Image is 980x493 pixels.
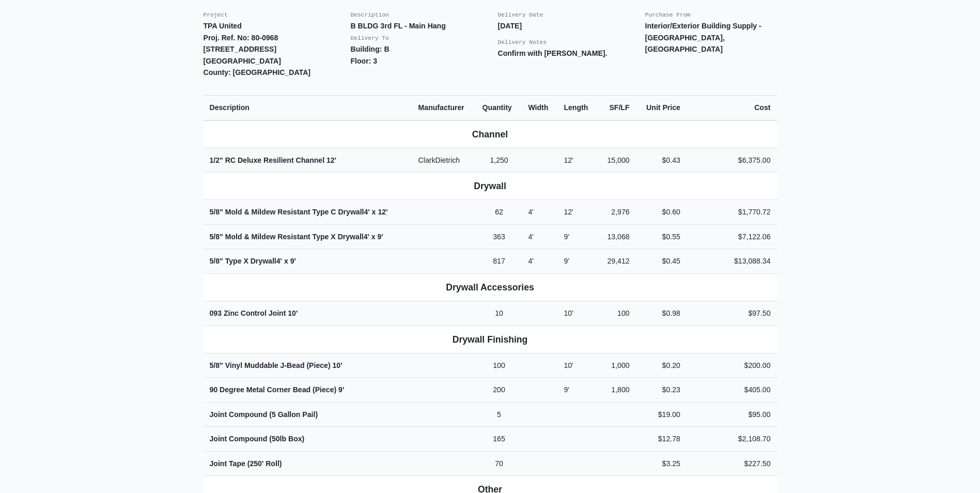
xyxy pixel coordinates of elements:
td: 2,976 [598,200,635,225]
span: 9' [564,386,569,394]
strong: 5/8" Vinyl Muddable J-Bead (Piece) [210,361,343,369]
td: 62 [476,200,522,225]
td: $7,122.06 [687,224,777,249]
td: $19.00 [636,402,687,427]
td: $0.55 [636,224,687,249]
td: 1,800 [598,378,635,403]
span: 10' [564,309,573,317]
strong: [GEOGRAPHIC_DATA] [204,57,281,65]
th: SF/LF [598,95,635,120]
span: 12' [378,208,387,216]
td: 29,412 [598,249,635,274]
td: 363 [476,224,522,249]
span: 9' [564,257,569,265]
td: $97.50 [687,301,777,326]
span: 9' [290,257,296,265]
td: 100 [476,353,522,378]
th: Width [522,95,557,120]
small: Delivery Notes [498,39,547,45]
span: 12' [326,156,336,164]
small: Delivery To [351,35,389,41]
strong: [DATE] [498,22,522,30]
td: 100 [598,301,635,326]
td: 13,068 [598,224,635,249]
span: 4' [528,257,534,265]
td: $6,375.00 [687,148,777,173]
td: $227.50 [687,451,777,476]
th: Manufacturer [412,95,476,120]
td: $0.60 [636,200,687,225]
strong: 1/2" RC Deluxe Resilient Channel [210,156,337,164]
td: 1,000 [598,353,635,378]
td: 15,000 [598,148,635,173]
b: Drywall Accessories [446,282,534,292]
strong: [STREET_ADDRESS] [204,45,277,53]
strong: 093 Zinc Control Joint [210,309,298,317]
td: $0.23 [636,378,687,403]
strong: Floor: 3 [351,57,378,65]
span: 9' [564,233,569,241]
span: x [372,208,376,216]
small: Delivery Date [498,12,543,18]
small: Description [351,12,389,18]
td: 200 [476,378,522,403]
td: $0.98 [636,301,687,326]
small: Purchase From [645,12,691,18]
td: ClarkDietrich [412,148,476,173]
td: $0.43 [636,148,687,173]
strong: B BLDG 3rd FL - Main Hang [351,22,446,30]
strong: Joint Tape (250' Roll) [210,459,282,468]
th: Quantity [476,95,522,120]
td: $200.00 [687,353,777,378]
strong: 5/8" Mold & Mildew Resistant Type C Drywall [210,208,388,216]
td: 10 [476,301,522,326]
td: $3.25 [636,451,687,476]
td: 817 [476,249,522,274]
span: 4' [528,233,534,241]
td: $95.00 [687,402,777,427]
strong: TPA United [204,22,242,30]
span: 4' [528,208,534,216]
b: Channel [472,129,508,140]
th: Unit Price [636,95,687,120]
span: x [284,257,288,265]
td: 165 [476,427,522,452]
span: 12' [564,156,573,164]
strong: 90 Degree Metal Corner Bead (Piece) [210,386,345,394]
span: 12' [564,208,573,216]
strong: Joint Compound (50lb Box) [210,435,305,443]
th: Description [204,95,412,120]
strong: Confirm with [PERSON_NAME]. [498,49,608,57]
span: 9' [378,233,383,241]
span: 4' [276,257,282,265]
td: $0.20 [636,353,687,378]
td: 70 [476,451,522,476]
span: 4' [364,208,370,216]
b: Drywall Finishing [453,334,528,345]
span: 10' [564,361,573,369]
td: $13,088.34 [687,249,777,274]
span: 9' [338,386,344,394]
b: Drywall [474,181,506,191]
td: 5 [476,402,522,427]
th: Cost [687,95,777,120]
strong: Joint Compound (5 Gallon Pail) [210,410,318,419]
td: $12.78 [636,427,687,452]
p: Interior/Exterior Building Supply - [GEOGRAPHIC_DATA], [GEOGRAPHIC_DATA] [645,20,777,55]
strong: Building: B [351,45,390,53]
span: x [371,233,376,241]
td: $405.00 [687,378,777,403]
td: 1,250 [476,148,522,173]
strong: 5/8" Type X Drywall [210,257,296,265]
td: $0.45 [636,249,687,274]
span: 4' [364,233,369,241]
strong: 5/8" Mold & Mildew Resistant Type X Drywall [210,233,383,241]
th: Length [557,95,598,120]
span: 10' [333,361,343,369]
strong: County: [GEOGRAPHIC_DATA] [204,68,311,76]
strong: Proj. Ref. No: 80-0968 [204,34,278,42]
td: $2,108.70 [687,427,777,452]
span: 10' [288,309,298,317]
td: $1,770.72 [687,200,777,225]
small: Project [204,12,228,18]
